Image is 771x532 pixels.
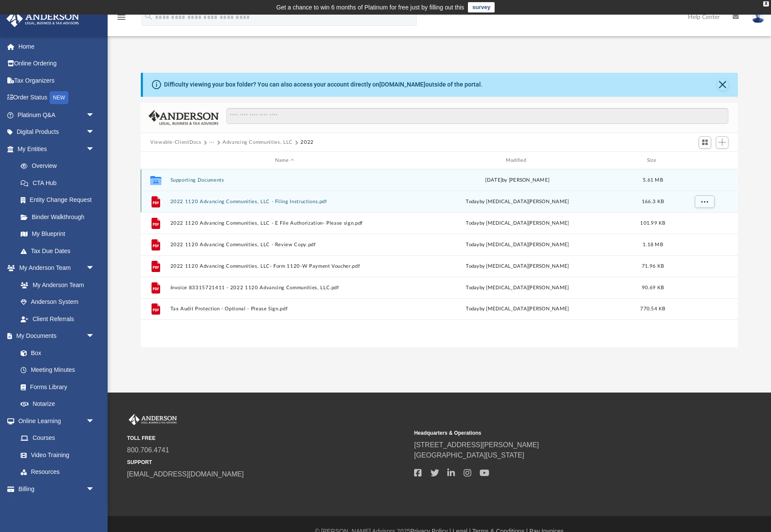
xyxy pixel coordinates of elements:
[127,458,408,466] small: SUPPORT
[6,106,108,124] a: Platinum Q&Aarrow_drop_down
[12,430,103,447] a: Courses
[466,221,479,226] span: today
[699,136,712,148] button: Switch to Grid View
[170,220,399,226] button: 2022 1120 Advancing Communities, LLC - E File Authorization- Please sign.pdf
[642,264,664,269] span: 71.96 KB
[12,464,103,481] a: Resources
[379,81,425,88] a: [DOMAIN_NAME]
[170,199,399,204] button: 2022 1120 Advancing Communities, LLC - Filing Instructions.pdf
[12,310,103,328] a: Client Referrals
[403,305,632,313] div: by [MEDICAL_DATA][PERSON_NAME]
[6,38,108,55] a: Home
[695,195,715,208] button: More options
[300,139,314,146] button: 2022
[150,139,201,146] button: Viewable-ClientDocs
[403,263,632,270] div: by [MEDICAL_DATA][PERSON_NAME]
[276,2,464,12] div: Get a chance to win 6 months of Platinum for free just by filling out this
[6,55,108,72] a: Online Ordering
[12,226,103,243] a: My Blueprint
[86,260,103,277] span: arrow_drop_down
[752,11,765,23] img: User Pic
[127,434,408,442] small: TOLL FREE
[170,177,399,183] button: Supporting Documents
[6,124,108,141] a: Digital Productsarrow_drop_down
[141,169,738,348] div: grid
[170,306,399,312] button: Tax Audit Protection - Optional - Please Sign.pdf
[12,396,103,413] a: Notarize
[6,260,103,277] a: My Anderson Teamarrow_drop_down
[642,199,664,204] span: 166.3 KB
[12,276,99,294] a: My Anderson Team
[127,470,244,478] a: [EMAIL_ADDRESS][DOMAIN_NAME]
[12,174,108,192] a: CTA Hub
[170,157,399,164] div: Name
[12,242,108,260] a: Tax Due Dates
[6,480,108,498] a: Billingarrow_drop_down
[223,139,293,146] button: Advancing Communities, LLC
[466,242,479,247] span: today
[116,16,127,22] a: menu
[12,378,99,396] a: Forms Library
[170,285,399,291] button: Invoice 83315721411 - 2022 1120 Advancing Communities, LLC.pdf
[12,192,108,209] a: Entity Change Request
[763,1,769,6] div: close
[403,198,632,206] div: by [MEDICAL_DATA][PERSON_NAME]
[86,140,103,158] span: arrow_drop_down
[640,306,665,311] span: 770.54 KB
[127,446,169,454] a: 800.706.4741
[144,12,153,21] i: search
[403,157,632,164] div: Modified
[12,362,103,379] a: Meeting Minutes
[716,136,729,148] button: Add
[226,108,728,124] input: Search files and folders
[6,328,103,345] a: My Documentsarrow_drop_down
[674,157,734,164] div: id
[86,480,103,498] span: arrow_drop_down
[86,106,103,124] span: arrow_drop_down
[6,72,108,89] a: Tax Organizers
[50,91,68,104] div: NEW
[466,199,479,204] span: today
[403,220,632,227] div: by [MEDICAL_DATA][PERSON_NAME]
[717,79,729,91] button: Close
[86,328,103,345] span: arrow_drop_down
[145,157,166,164] div: id
[466,285,479,290] span: today
[642,285,664,290] span: 90.69 KB
[86,124,103,141] span: arrow_drop_down
[403,176,632,184] div: [DATE] by [PERSON_NAME]
[466,264,479,269] span: today
[170,263,399,269] button: 2022 1120 Advancing Communities, LLC- Form 1120-W Payment Voucher.pdf
[6,89,108,107] a: Order StatusNEW
[12,446,99,464] a: Video Training
[414,429,695,437] small: Headquarters & Operations
[643,242,663,247] span: 1.18 MB
[12,158,108,175] a: Overview
[127,414,179,425] img: Anderson Advisors Platinum Portal
[640,221,665,226] span: 101.99 KB
[643,178,663,182] span: 5.61 MB
[636,157,670,164] div: Size
[468,2,495,12] a: survey
[6,498,108,515] a: Events Calendar
[6,140,108,158] a: My Entitiesarrow_drop_down
[209,139,215,146] button: ···
[403,241,632,249] div: by [MEDICAL_DATA][PERSON_NAME]
[403,284,632,292] div: by [MEDICAL_DATA][PERSON_NAME]
[414,441,539,448] a: [STREET_ADDRESS][PERSON_NAME]
[12,294,103,311] a: Anderson System
[466,306,479,311] span: today
[86,412,103,430] span: arrow_drop_down
[12,208,108,226] a: Binder Walkthrough
[6,412,103,430] a: Online Learningarrow_drop_down
[116,12,127,22] i: menu
[164,80,483,89] div: Difficulty viewing your box folder? You can also access your account directly on outside of the p...
[4,10,82,27] img: Anderson Advisors Platinum Portal
[414,452,524,459] a: [GEOGRAPHIC_DATA][US_STATE]
[170,242,399,247] button: 2022 1120 Advancing Communities, LLC - Review Copy.pdf
[12,344,99,362] a: Box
